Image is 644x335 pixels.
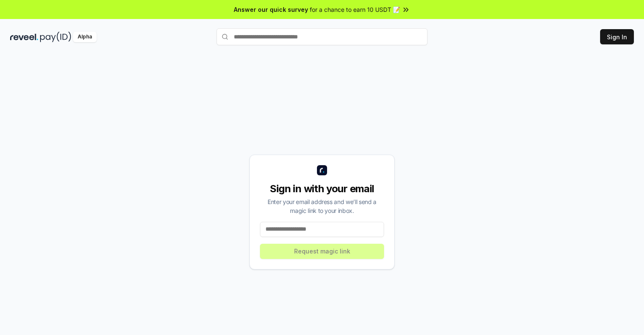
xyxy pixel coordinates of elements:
[40,32,71,42] img: pay_id
[234,5,308,14] span: Answer our quick survey
[10,32,38,42] img: reveel_dark
[260,197,384,215] div: Enter your email address and we’ll send a magic link to your inbox.
[310,5,400,14] span: for a chance to earn 10 USDT 📝
[600,29,634,44] button: Sign In
[317,165,327,175] img: logo_small
[73,32,97,42] div: Alpha
[260,182,384,196] div: Sign in with your email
